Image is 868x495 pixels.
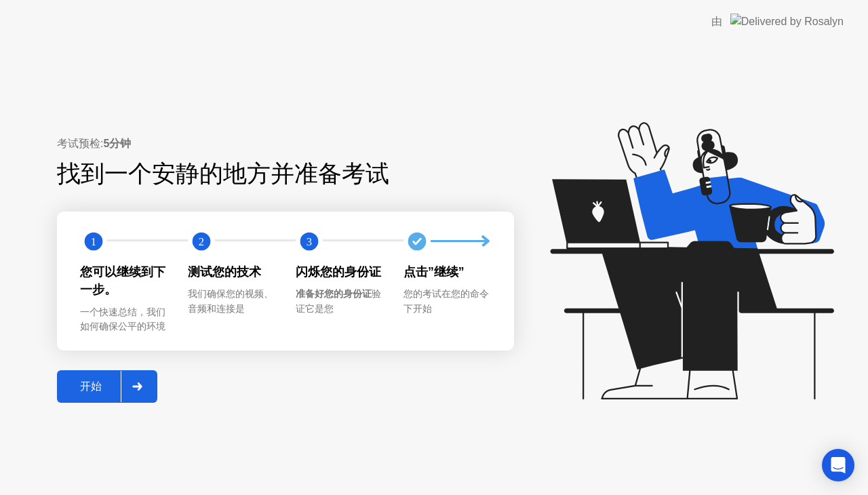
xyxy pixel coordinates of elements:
div: 验证它是您 [296,287,382,316]
div: 闪烁您的身份证 [296,263,382,281]
div: 您可以继续到下一步。 [80,263,166,299]
img: Delivered by Rosalyn [730,14,844,29]
text: 1 [91,235,96,248]
div: 您的考试在您的命令下开始 [403,287,490,316]
div: 测试您的技术 [188,263,274,281]
b: 准备好您的身份证 [296,288,372,299]
div: Open Intercom Messenger [822,449,854,481]
div: 一个快速总结，我们如何确保公平的环境 [80,305,166,334]
div: 由 [711,14,722,30]
text: 2 [199,235,204,248]
div: 考试预检: [57,136,514,152]
b: 5分钟 [103,138,131,149]
div: 我们确保您的视频、音频和连接是 [188,287,274,316]
div: 开始 [61,380,121,394]
div: 点击”继续” [403,263,490,281]
text: 3 [307,235,312,248]
div: 找到一个安静的地方并准备考试 [57,156,514,192]
button: 开始 [57,370,157,403]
